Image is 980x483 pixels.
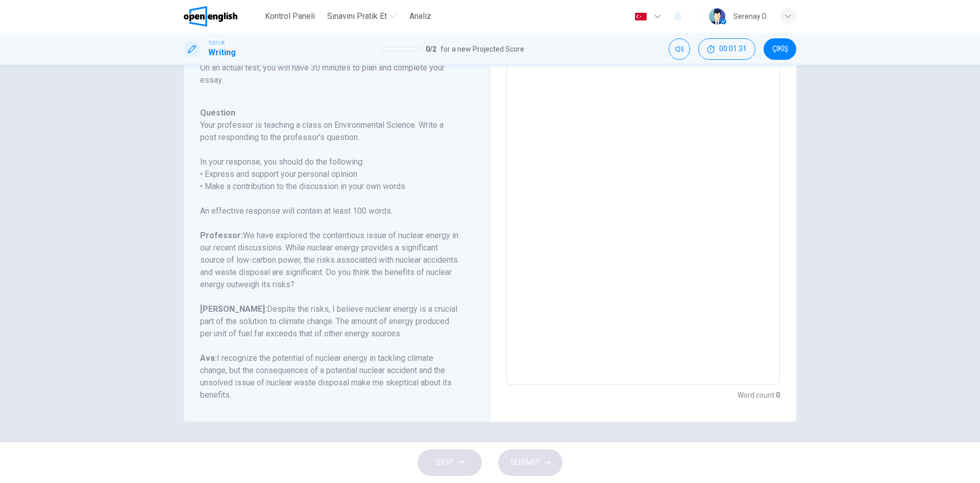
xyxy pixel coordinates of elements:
[323,7,400,26] button: Sınavını Pratik Et
[184,6,237,27] img: OpenEnglish logo
[327,10,387,22] span: Sınavını Pratik Et
[404,7,437,26] button: Analiz
[709,8,725,25] img: Profile picture
[738,389,780,401] h6: Word count :
[634,13,647,20] img: tr
[200,156,461,193] h6: In your response, you should do the following: • Express and support your personal opinion • Make...
[669,38,690,60] div: Mute
[764,38,796,60] button: ÇIKIŞ
[772,45,788,53] span: ÇIKIŞ
[698,38,755,60] div: Hide
[184,6,261,27] a: OpenEnglish logo
[200,303,461,340] h6: Despite the risks, I believe nuclear energy is a crucial part of the solution to climate change. ...
[200,352,461,401] h6: I recognize the potential of nuclear energy in tackling climate change, but the consequences of a...
[208,47,236,59] h1: Writing
[200,304,267,314] b: [PERSON_NAME]:
[200,353,217,363] b: Ava:
[200,119,461,144] h6: Your professor is teaching a class on Environmental Science. Write a post responding to the profe...
[208,39,225,47] span: TOEFL®
[200,229,461,291] h6: We have explored the contentious issue of nuclear energy in our recent discussions. While nuclear...
[200,107,461,119] h6: Question
[698,38,755,60] button: 00:01:31
[776,391,780,399] strong: 0
[426,43,436,55] span: 0 / 2
[200,205,461,217] h6: An effective response will contain at least 100 words.
[440,43,524,55] span: for a new Projected Score
[409,10,431,22] span: Analiz
[733,10,768,22] div: Serenay D.
[719,45,747,53] span: 00:01:31
[200,231,243,240] b: Professor:
[265,10,315,22] span: Kontrol Paneli
[261,7,319,26] button: Kontrol Paneli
